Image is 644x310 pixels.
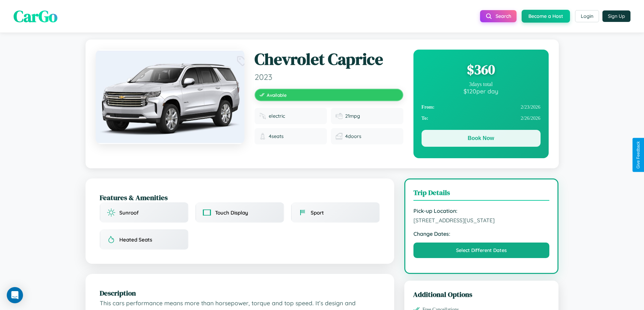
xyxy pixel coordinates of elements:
[269,113,285,119] span: electric
[269,133,284,139] span: 4 seats
[255,50,403,69] h1: Chevrolet Caprice
[311,209,324,216] span: Sport
[96,50,244,144] img: Chevrolet Caprice 2023
[636,141,641,169] div: Give Feedback
[422,104,435,110] strong: From:
[119,209,139,216] span: Sunroof
[7,287,23,303] div: Open Intercom Messenger
[422,81,541,87] div: 3 days total
[413,207,550,214] strong: Pick-up Location:
[480,10,517,22] button: Search
[267,92,287,98] span: Available
[100,193,380,202] h2: Features & Amenities
[422,87,541,95] div: $ 120 per day
[422,130,541,147] button: Book Now
[413,230,550,237] strong: Change Dates:
[422,115,428,121] strong: To:
[336,133,342,140] img: Doors
[575,10,599,22] button: Login
[259,113,266,119] img: Fuel type
[259,133,266,140] img: Seats
[413,188,550,201] h3: Trip Details
[345,133,361,139] span: 4 doors
[336,113,342,119] img: Fuel efficiency
[422,60,541,79] div: $ 360
[422,113,541,124] div: 2 / 26 / 2026
[345,113,360,119] span: 21 mpg
[602,10,630,22] button: Sign Up
[522,10,570,23] button: Become a Host
[413,243,550,258] button: Select Different Dates
[255,72,403,82] span: 2023
[413,289,550,299] h3: Additional Options
[215,209,248,216] span: Touch Display
[496,13,511,19] span: Search
[100,288,380,298] h2: Description
[422,102,541,113] div: 2 / 23 / 2026
[14,5,57,27] span: CarGo
[119,236,152,243] span: Heated Seats
[413,217,550,224] span: [STREET_ADDRESS][US_STATE]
